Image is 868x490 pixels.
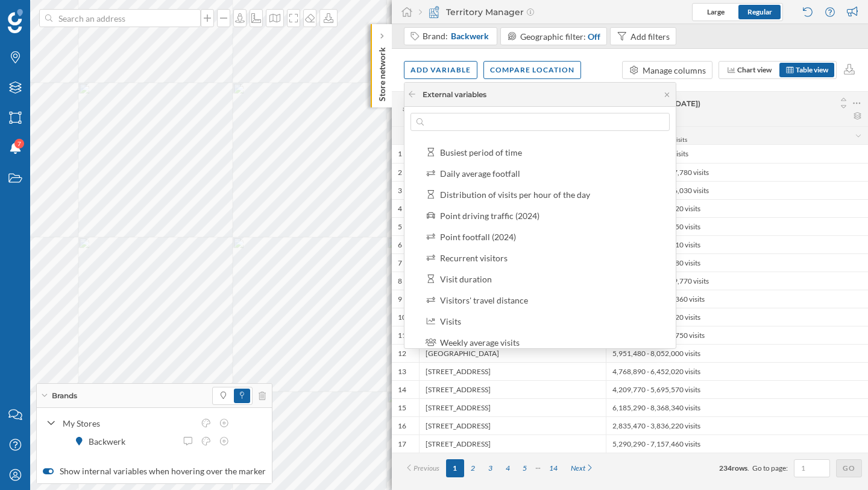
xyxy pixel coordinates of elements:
[398,331,406,340] div: 11
[606,308,868,326] div: 3,032,220 - 4,102,420 visits
[52,390,77,401] span: Brands
[398,403,406,413] div: 15
[398,104,413,115] span: #
[419,380,606,398] div: [STREET_ADDRESS]
[707,7,725,16] span: Large
[643,64,706,77] div: Manage columns
[398,222,402,232] div: 5
[398,313,406,322] div: 10
[398,367,406,377] div: 13
[440,274,492,284] div: Visit duration
[737,65,772,74] span: Chart view
[398,186,402,196] div: 3
[606,398,868,416] div: 6,185,290 - 8,368,340 visits
[440,211,539,221] div: Point driving traffic (2024)
[606,344,868,362] div: 5,951,480 - 8,052,000 visits
[752,463,788,474] span: Go to page:
[8,9,23,33] img: Geoblink Logo
[440,189,590,200] div: Distribution of visits per hour of the day
[398,149,402,159] div: 1
[419,434,606,453] div: [STREET_ADDRESS]
[606,217,868,235] div: 3,530,200 - 4,776,150 visits
[732,463,747,472] span: rows
[398,204,402,214] div: 4
[440,337,520,348] div: Weekly average visits
[747,7,772,16] span: Regular
[63,417,194,430] div: My Stores
[606,416,868,434] div: 2,835,470 - 3,836,220 visits
[719,463,732,472] span: 234
[398,439,406,449] div: 17
[398,294,402,304] div: 9
[398,276,402,286] div: 8
[606,199,868,217] div: 5,557,540 - 7,519,020 visits
[606,253,868,272] div: 2,989,990 - 4,045,280 visits
[43,465,266,477] label: Show internal variables when hovering over the marker
[376,42,388,101] p: Store network
[398,168,402,177] div: 2
[440,147,522,157] div: Busiest period of time
[606,272,868,290] div: 10,931,570 - 14,789,770 visits
[398,421,406,431] div: 16
[606,145,868,163] div: 348,490 - 471,490 visits
[631,30,670,43] div: Add filters
[440,295,528,305] div: Visitors' travel distance
[398,385,406,395] div: 14
[423,30,491,42] div: Brand:
[440,232,516,242] div: Point footfall (2024)
[398,349,406,358] div: 12
[606,163,868,181] div: 11,380,970 - 15,397,780 visits
[440,168,520,179] div: Daily average footfall
[606,290,868,308] div: 9,752,350 - 13,194,360 visits
[588,30,600,43] div: Off
[606,235,868,253] div: 4,423,480 - 5,984,710 visits
[606,181,868,199] div: 13,027,930 - 17,626,030 visits
[89,435,131,448] div: Backwerk
[440,253,508,263] div: Recurrent visitors
[25,8,69,19] span: Support
[606,380,868,398] div: 4,209,770 - 5,695,570 visits
[419,6,534,18] div: Territory Manager
[796,65,828,74] span: Table view
[428,6,440,18] img: territory-manager.svg
[606,362,868,380] div: 4,768,890 - 6,452,020 visits
[419,344,606,362] div: [GEOGRAPHIC_DATA]
[606,326,868,344] div: 8,040,080 - 10,877,750 visits
[419,416,606,434] div: [STREET_ADDRESS]
[398,240,402,250] div: 6
[17,138,21,150] span: 7
[451,30,489,42] span: Backwerk
[606,434,868,453] div: 5,290,290 - 7,157,460 visits
[423,89,486,100] div: External variables
[419,362,606,380] div: [STREET_ADDRESS]
[440,316,461,326] div: Visits
[747,463,749,472] span: .
[797,462,826,474] input: 1
[520,31,586,42] span: Geographic filter:
[419,398,606,416] div: [STREET_ADDRESS]
[398,258,402,268] div: 7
